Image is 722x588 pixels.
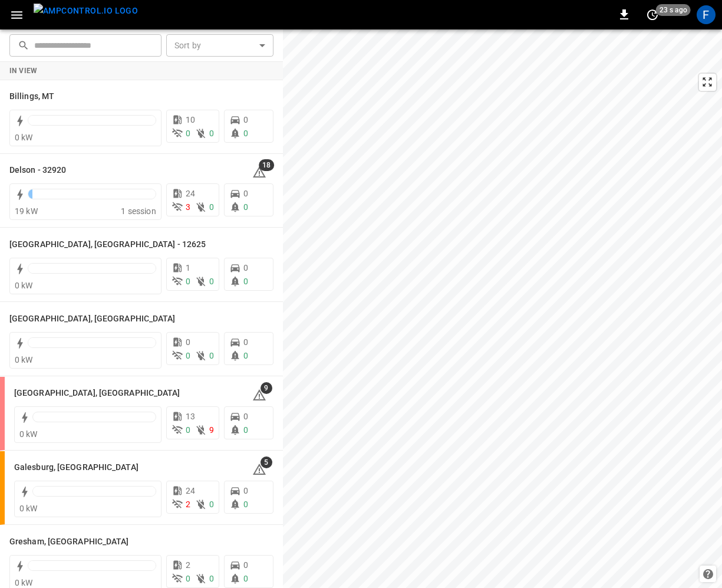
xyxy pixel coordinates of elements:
[15,206,38,216] span: 19 kW
[19,504,38,513] span: 0 kW
[186,129,190,138] span: 0
[186,500,190,509] span: 2
[186,425,190,435] span: 0
[15,133,33,142] span: 0 kW
[186,277,190,286] span: 0
[243,277,248,286] span: 0
[15,355,33,364] span: 0 kW
[243,115,248,124] span: 0
[259,159,274,171] span: 18
[9,313,176,326] h6: Edwardsville, IL
[209,500,214,509] span: 0
[209,574,214,583] span: 0
[243,560,248,570] span: 0
[209,277,214,286] span: 0
[186,351,190,360] span: 0
[643,5,662,24] button: set refresh interval
[261,382,272,394] span: 9
[209,202,214,212] span: 0
[243,351,248,360] span: 0
[243,425,248,435] span: 0
[186,263,190,272] span: 1
[243,263,248,272] span: 0
[656,4,691,16] span: 23 s ago
[243,202,248,212] span: 0
[261,456,272,468] span: 5
[9,164,66,177] h6: Delson - 32920
[9,238,206,251] h6: East Orange, NJ - 12625
[243,189,248,198] span: 0
[186,560,190,570] span: 2
[121,206,156,216] span: 1 session
[209,129,214,138] span: 0
[209,425,214,435] span: 9
[186,486,195,495] span: 24
[9,67,38,75] strong: In View
[14,387,180,400] h6: El Dorado Springs, MO
[243,337,248,347] span: 0
[9,90,54,103] h6: Billings, MT
[15,281,33,290] span: 0 kW
[186,337,190,347] span: 0
[34,4,138,18] img: ampcontrol.io logo
[186,115,195,124] span: 10
[186,189,195,198] span: 24
[243,412,248,421] span: 0
[14,461,139,474] h6: Galesburg, IL
[15,578,33,587] span: 0 kW
[186,574,190,583] span: 0
[209,351,214,360] span: 0
[243,129,248,138] span: 0
[186,412,195,421] span: 13
[186,202,190,212] span: 3
[19,429,38,439] span: 0 kW
[243,500,248,509] span: 0
[243,486,248,495] span: 0
[9,536,129,548] h6: Gresham, OR
[243,574,248,583] span: 0
[697,5,716,24] div: profile-icon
